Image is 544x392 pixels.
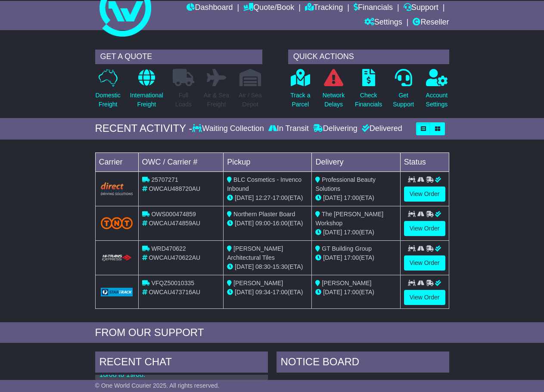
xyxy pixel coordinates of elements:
div: RECENT CHAT [95,352,268,375]
span: 12:27 [255,194,270,201]
img: TNT_Domestic.png [101,217,133,229]
a: CheckFinancials [354,68,382,114]
img: GetCarrierServiceLogo [101,288,133,296]
span: OWCAU488720AU [149,185,200,192]
span: 09:00 [255,220,270,227]
div: (ETA) [315,253,396,262]
td: OWC / Carrier # [138,152,224,171]
a: Reseller [413,16,449,30]
span: 16:00 [273,220,288,227]
img: HiTrans.png [101,254,133,262]
span: © One World Courier 2025. All rights reserved. [95,382,220,389]
a: Dashboard [187,1,233,16]
a: Financials [354,1,393,16]
span: OWCAU473716AU [149,289,200,296]
a: GetSupport [392,68,414,114]
span: Northern Plaster Board [233,211,295,218]
td: Carrier [95,152,138,171]
span: 17:00 [344,289,359,296]
div: Delivered [360,124,402,134]
span: OWS000474859 [151,211,196,218]
div: QUICK ACTIONS [288,50,449,64]
div: (ETA) [315,228,396,237]
a: Quote/Book [243,1,294,16]
a: View Order [404,255,445,271]
a: Support [404,1,438,16]
div: FROM OUR SUPPORT [95,327,449,339]
a: View Order [404,290,445,305]
div: - (ETA) [227,262,308,271]
p: Account Settings [426,91,448,109]
div: RECENT ACTIVITY - [95,122,193,135]
span: 17:00 [344,254,359,261]
span: [PERSON_NAME] [233,280,283,286]
img: Direct.png [101,182,133,195]
span: [DATE] [323,194,342,201]
span: [DATE] [323,254,342,261]
a: View Order [404,221,445,236]
span: GT Building Group [322,245,372,252]
a: Settings [364,16,402,30]
p: Domestic Freight [96,91,121,109]
p: Track a Parcel [290,91,310,109]
span: 17:00 [273,289,288,296]
span: OWCAU474859AU [149,220,200,227]
div: Waiting Collection [192,124,266,134]
div: GET A QUOTE [95,50,262,64]
p: Full Loads [173,91,194,109]
p: Air & Sea Freight [204,91,229,109]
p: Check Financials [355,91,382,109]
p: Get Support [393,91,414,109]
div: - (ETA) [227,219,308,228]
span: WRD470622 [151,245,186,252]
span: The [PERSON_NAME] Workshop [315,211,383,227]
a: DomesticFreight [95,68,121,114]
span: BLC Cosmetics - Invenco Inbound [227,176,302,192]
div: Delivering [311,124,360,134]
span: 15:30 [273,263,288,270]
span: VFQZ50010335 [151,280,194,286]
td: Delivery [312,152,400,171]
div: In Transit [266,124,311,134]
span: 09:34 [255,289,270,296]
span: [DATE] [235,263,254,270]
div: (ETA) [315,288,396,297]
td: Pickup [224,152,312,171]
p: Air / Sea Depot [239,91,262,109]
span: 17:00 [273,194,288,201]
p: Network Delays [323,91,345,109]
a: InternationalFreight [130,68,164,114]
span: 17:00 [344,194,359,201]
a: AccountSettings [426,68,448,114]
span: [DATE] [235,289,254,296]
span: [PERSON_NAME] Architectural Tiles [227,245,283,261]
span: 17:00 [344,229,359,236]
span: 25707271 [151,176,178,183]
a: NetworkDelays [322,68,345,114]
span: [DATE] [235,220,254,227]
span: 08:30 [255,263,270,270]
span: OWCAU470622AU [149,254,200,261]
td: Status [400,152,449,171]
div: - (ETA) [227,193,308,202]
span: Professional Beauty Solutions [315,176,375,192]
div: NOTICE BOARD [277,352,449,375]
a: Tracking [305,1,343,16]
span: [DATE] [235,194,254,201]
a: View Order [404,187,445,202]
div: - (ETA) [227,288,308,297]
p: International Freight [130,91,163,109]
a: Track aParcel [290,68,311,114]
span: [DATE] [323,289,342,296]
span: [DATE] [323,229,342,236]
span: [PERSON_NAME] [322,280,371,286]
div: (ETA) [315,193,396,202]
